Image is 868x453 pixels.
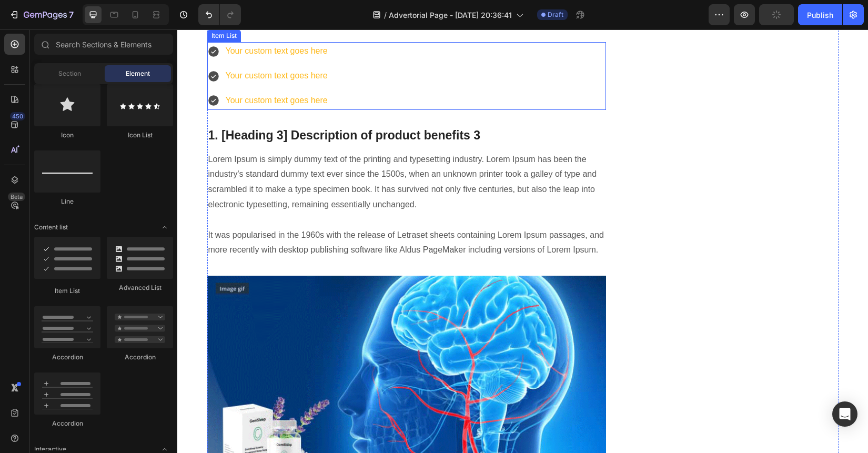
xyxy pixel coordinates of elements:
div: Line [34,197,100,206]
button: Publish [798,4,842,25]
span: Section [58,69,81,78]
span: Toggle open [156,219,173,236]
span: Element [126,69,150,78]
p: 7 [69,8,74,21]
span: / [384,9,387,21]
div: Advanced List [107,283,173,293]
span: Advertorial Page - [DATE] 20:36:41 [389,9,512,21]
div: Icon List [107,130,173,140]
div: 450 [10,112,25,120]
div: Beta [8,193,25,201]
div: Undo/Redo [198,4,241,25]
div: Accordion [34,419,100,428]
input: Search Sections & Elements [34,34,173,55]
div: Publish [807,9,833,21]
iframe: Design area [177,29,868,453]
div: Icon [34,130,100,140]
div: Item List [34,286,100,296]
div: Open Intercom Messenger [832,401,857,427]
span: Content list [34,223,68,232]
div: Accordion [107,353,173,362]
button: 7 [4,4,78,25]
div: Accordion [34,353,100,362]
span: Draft [548,10,563,19]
